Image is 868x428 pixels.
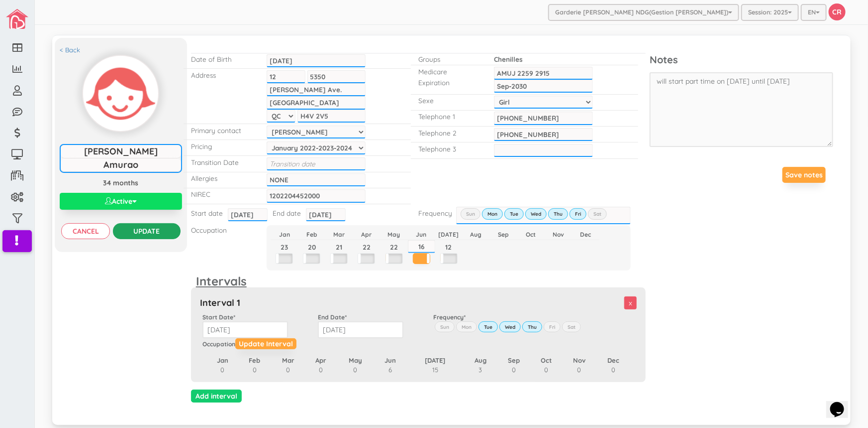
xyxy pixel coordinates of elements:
[435,229,463,240] th: [DATE]
[525,208,547,219] label: Wed
[191,173,252,183] p: Allergies
[461,208,481,219] label: Sun
[826,388,858,418] iframe: chat widget
[406,356,464,365] th: [DATE]
[650,72,833,147] textarea: will start part time on [DATE] until [DATE]
[271,365,305,375] td: 0
[273,208,301,218] p: End date
[60,193,182,210] button: Active
[191,70,252,80] p: Address
[307,70,366,83] input: House
[418,208,441,218] p: Frequency
[435,321,455,332] label: Sun
[548,208,568,219] label: Thu
[562,321,581,332] label: Sat
[497,365,531,375] td: 0
[336,356,374,365] th: May
[597,356,631,365] th: Dec
[418,78,479,87] p: Expiration
[195,338,642,352] label: Occupation
[499,321,521,332] label: Wed
[418,54,479,64] p: Groups
[191,208,223,218] p: Start date
[267,173,366,186] input: Ex.: Peanuts
[61,223,110,239] input: Cancel
[336,365,374,375] td: 0
[271,356,305,365] th: Mar
[497,356,531,365] th: Sep
[60,178,182,188] p: 34 months
[267,70,305,83] input: Apt #
[306,356,337,365] th: Apr
[482,208,503,219] label: Mon
[298,229,325,240] th: Feb
[494,54,593,64] p: Chenilles
[406,365,464,375] td: 15
[624,296,637,309] input: x
[544,321,561,332] label: Fri
[271,229,298,240] th: Jan
[517,229,545,240] th: Oct
[570,208,586,219] label: Fri
[61,145,181,158] input: First name
[353,229,380,240] th: Apr
[267,189,366,202] input: NIREC
[297,110,366,123] input: Postal code
[206,365,239,375] td: 0
[504,208,524,219] label: Tue
[562,356,596,365] th: Nov
[418,112,479,121] p: Telephone 1
[267,54,366,67] input: Date of birth
[310,313,411,321] label: End Date
[206,356,239,365] th: Jan
[522,321,542,332] label: Thu
[408,229,435,240] th: Jun
[464,365,497,375] td: 3
[490,229,517,240] th: Sep
[267,83,366,96] input: Street
[650,53,833,67] p: Notes
[374,356,406,365] th: Jun
[267,96,366,109] input: City
[418,67,479,76] p: Medicare
[191,126,252,135] p: Primary contact
[191,54,252,64] p: Date of Birth
[191,142,252,151] p: Pricing
[325,229,353,240] th: Mar
[463,229,490,240] th: Aug
[418,96,479,105] p: Sexe
[418,128,479,138] p: Telephone 2
[380,229,407,240] th: May
[191,189,252,199] p: NIREC
[61,158,181,172] input: Last name
[6,9,28,29] img: image
[239,365,271,375] td: 0
[195,313,295,321] label: Start Date
[113,223,180,239] input: Update
[782,167,826,183] button: Save notes
[191,390,242,403] input: Add interval
[418,144,479,153] p: Telephone 3
[239,356,271,365] th: Feb
[531,365,562,375] td: 0
[374,365,406,375] td: 6
[196,274,247,288] u: Intervals
[83,56,158,131] img: Click to change profile pic
[562,365,596,375] td: 0
[479,321,498,332] label: Tue
[572,229,599,240] th: Dec
[456,321,477,332] label: Mon
[235,338,296,349] a: Update Interval
[426,313,642,321] label: Frequency
[191,225,252,235] p: Occupation
[191,157,252,167] p: Transition Date
[597,365,631,375] td: 0
[200,296,564,309] h5: Interval 1
[306,365,337,375] td: 0
[60,45,80,55] a: < Back
[531,356,562,365] th: Oct
[464,356,497,365] th: Aug
[545,229,572,240] th: Nov
[588,208,607,219] label: Sat
[267,157,366,170] input: Transition date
